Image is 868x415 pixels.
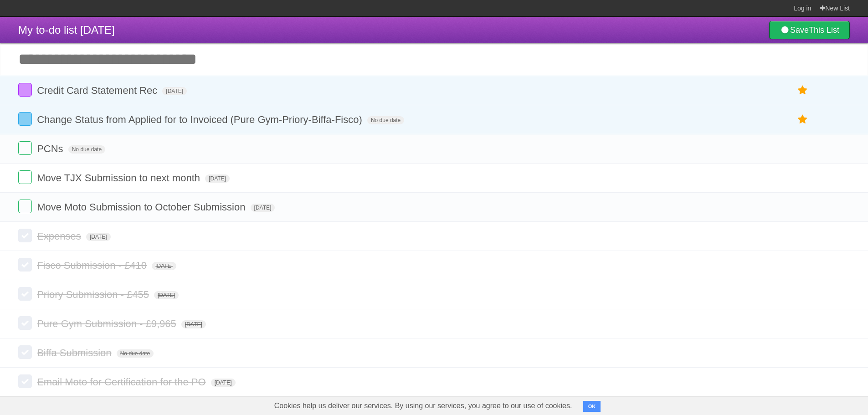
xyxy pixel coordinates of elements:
span: Biffa Submission [37,347,113,359]
label: Star task [794,112,812,127]
label: Done [18,200,32,213]
span: [DATE] [211,379,236,387]
span: Email Moto for Certification for the PO [37,376,208,388]
button: OK [583,401,601,412]
label: Done [18,287,32,301]
label: Done [18,229,32,242]
span: [DATE] [162,87,187,95]
span: [DATE] [251,204,275,212]
label: Done [18,374,32,388]
label: Done [18,141,32,155]
span: Cookies help us deliver our services. By using our services, you agree to our use of cookies. [265,397,581,415]
span: Move TJX Submission to next month [37,172,202,184]
span: [DATE] [86,233,111,241]
label: Done [18,345,32,359]
span: [DATE] [154,291,179,299]
span: Priory Submission - £455 [37,289,151,300]
span: [DATE] [152,262,176,270]
span: Move Moto Submission to October Submission [37,201,247,213]
span: PCNs [37,143,65,154]
span: Pure Gym Submission - £9,965 [37,318,179,329]
label: Done [18,112,32,126]
span: Fisco Submission - £410 [37,260,149,271]
label: Done [18,316,32,330]
span: My to-do list [DATE] [18,24,115,36]
span: Credit Card Statement Rec [37,85,159,96]
span: No due date [367,116,404,124]
span: Change Status from Applied for to Invoiced (Pure Gym-Priory-Biffa-Fisco) [37,114,365,125]
span: [DATE] [205,174,230,183]
span: [DATE] [181,320,206,328]
span: No due date [117,349,154,358]
b: This List [809,26,839,35]
label: Star task [794,83,812,98]
label: Done [18,83,32,97]
label: Done [18,258,32,272]
span: Expenses [37,231,83,242]
label: Done [18,170,32,184]
a: SaveThis List [769,21,850,39]
span: No due date [68,145,105,154]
